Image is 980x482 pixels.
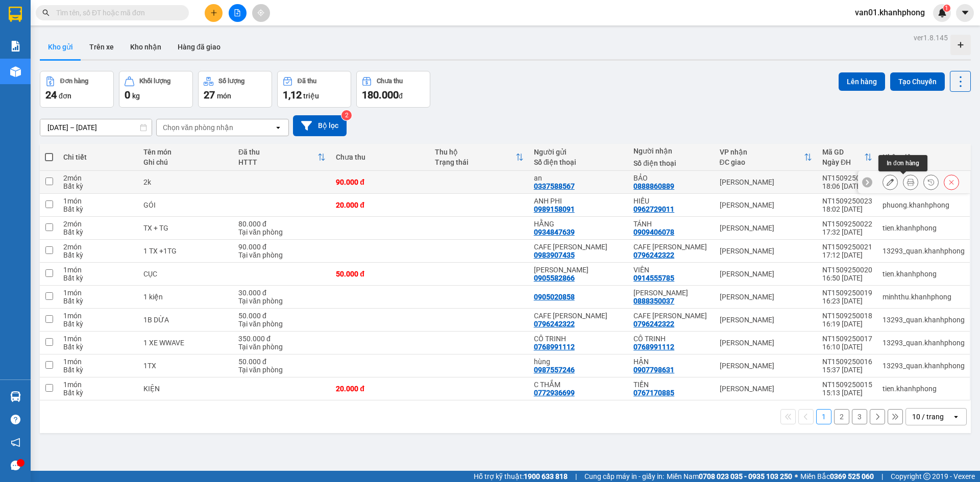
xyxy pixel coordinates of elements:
div: Chọn văn phòng nhận [163,122,233,133]
div: Mã GD [822,148,864,156]
div: HIẾU [633,197,709,205]
div: 0907798631 [633,366,674,374]
div: 0888350037 [633,297,674,305]
div: hùng [534,358,624,366]
div: 0768991112 [534,343,575,351]
div: 0934847639 [534,228,575,236]
div: 13293_quan.khanhphong [883,247,965,255]
div: 1B DỪA [143,316,228,324]
img: warehouse-icon [10,391,21,402]
div: 0796242322 [534,320,575,328]
div: 0796242322 [633,251,674,259]
div: 18:02 [DATE] [822,205,872,213]
button: 3 [852,409,867,424]
div: 16:10 [DATE] [822,343,872,351]
div: 2 món [63,243,133,251]
div: [PERSON_NAME] [720,247,812,255]
div: 50.000 đ [336,270,425,278]
button: aim [252,4,270,22]
div: 1 món [63,335,133,343]
span: van01.khanhphong [847,6,933,19]
button: Bộ lọc [293,115,347,136]
div: Bất kỳ [63,251,133,259]
input: Tìm tên, số ĐT hoặc mã đơn [56,7,177,18]
span: message [11,461,20,470]
div: Nhân viên [883,153,965,161]
div: Bất kỳ [63,274,133,282]
div: Tại văn phòng [238,343,326,351]
svg: open [952,413,960,421]
button: Số lượng27món [198,71,272,108]
th: Toggle SortBy [233,144,331,171]
span: 180.000 [362,89,399,101]
div: HTTT [238,158,317,166]
div: 13293_quan.khanhphong [883,339,965,347]
div: 0983907435 [534,251,575,259]
div: [PERSON_NAME] [720,385,812,393]
div: 2k [143,178,228,186]
div: 0888860889 [633,182,674,190]
div: 18:06 [DATE] [822,182,872,190]
div: 80.000 đ [238,220,326,228]
div: tien.khanhphong [883,224,965,232]
button: Kho nhận [122,35,169,59]
strong: 0369 525 060 [830,472,874,480]
div: 1 món [63,358,133,366]
button: Chưa thu180.000đ [356,71,430,108]
div: 0914555785 [633,274,674,282]
div: Sửa đơn hàng [883,174,898,190]
div: [PERSON_NAME] [720,316,812,324]
input: Select a date range. [40,119,152,136]
div: ANH PHI [534,197,624,205]
div: 20.000 đ [336,201,425,209]
li: (c) 2017 [86,48,140,61]
div: 1 món [63,312,133,320]
div: 1 món [63,380,133,389]
div: Bất kỳ [63,366,133,374]
span: 0 [125,89,130,101]
span: 1,12 [283,89,302,101]
div: Ngày ĐH [822,158,864,166]
img: logo.jpg [111,13,135,37]
span: Cung cấp máy in - giấy in: [584,471,664,482]
span: 1 [945,5,948,12]
div: 50.000 đ [238,312,326,320]
span: file-add [234,9,241,16]
span: kg [132,92,140,100]
div: Ghi chú [143,158,228,166]
div: NT1509250024 [822,174,872,182]
div: Tại văn phòng [238,366,326,374]
span: món [217,92,231,100]
button: caret-down [956,4,974,22]
div: CAFE HOÀNG TUẤN [633,312,709,320]
div: Tại văn phòng [238,251,326,259]
div: 16:50 [DATE] [822,274,872,282]
div: 1 kiện [143,293,228,301]
span: Miền Nam [667,471,792,482]
div: 0905020858 [534,293,575,301]
div: NT1509250017 [822,335,872,343]
b: BIÊN NHẬN GỬI HÀNG [66,15,98,81]
div: CÔ TRINH [534,335,624,343]
div: tien.khanhphong [883,270,965,278]
div: Tại văn phòng [238,320,326,328]
div: tien.khanhphong [883,385,965,393]
div: Bất kỳ [63,228,133,236]
span: | [881,471,883,482]
div: 13293_quan.khanhphong [883,316,965,324]
div: Chi tiết [63,153,133,161]
div: 16:23 [DATE] [822,297,872,305]
div: 2 món [63,220,133,228]
div: 1 XE WWAVE [143,339,228,347]
span: 27 [204,89,215,101]
div: NT1509250015 [822,380,872,389]
div: Bất kỳ [63,320,133,328]
svg: open [274,123,282,132]
span: question-circle [11,415,20,424]
div: an [534,174,624,182]
div: 0337588567 [534,182,575,190]
div: [PERSON_NAME] [720,339,812,347]
div: 13293_quan.khanhphong [883,362,965,370]
span: ⚪️ [795,474,798,478]
div: 1 TX +1TG [143,247,228,255]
